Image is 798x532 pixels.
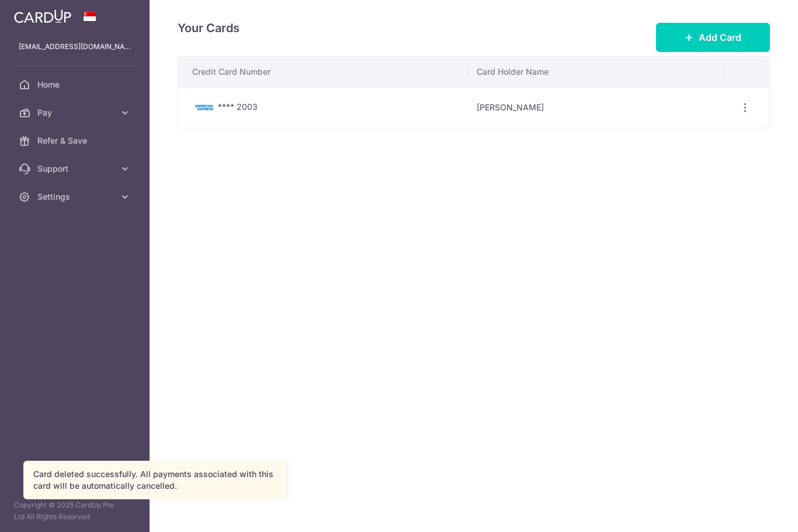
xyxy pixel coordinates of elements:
[467,87,725,128] td: [PERSON_NAME]
[192,100,216,114] img: Bank Card
[33,468,275,492] div: Card deleted successfully. All payments associated with this card will be automatically cancelled.
[656,23,770,52] button: Add Card
[19,41,131,53] p: [EMAIL_ADDRESS][DOMAIN_NAME]
[178,19,240,37] h4: Your Cards
[37,79,115,91] span: Home
[467,57,725,87] th: Card Holder Name
[699,30,741,44] span: Add Card
[178,57,467,87] th: Credit Card Number
[37,135,115,147] span: Refer & Save
[37,163,115,175] span: Support
[37,191,115,203] span: Settings
[37,107,115,119] span: Pay
[14,9,71,23] img: CardUp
